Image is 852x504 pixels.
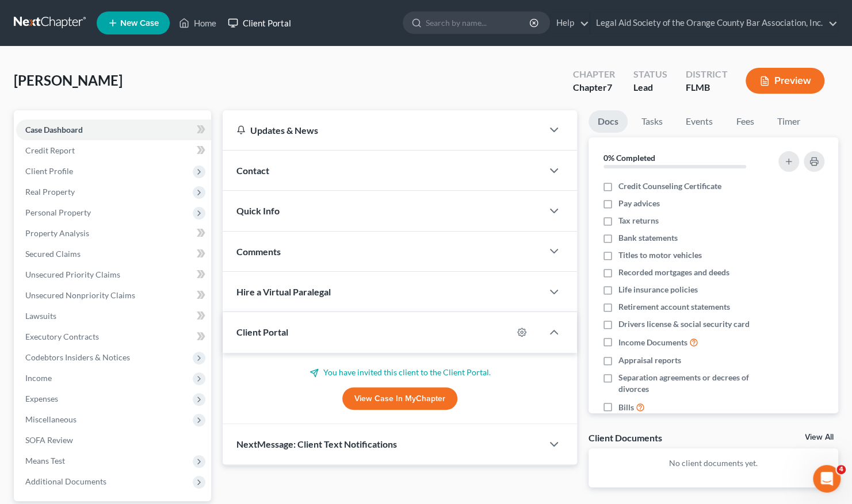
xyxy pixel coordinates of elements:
p: No client documents yet. [598,457,829,469]
iframe: Intercom live chat [813,465,840,493]
span: Bills [618,402,634,413]
span: Separation agreements or decrees of divorces [618,372,766,395]
span: Means Test [25,456,65,465]
a: Fees [727,110,763,133]
span: Codebtors Insiders & Notices [25,352,130,362]
a: Property Analysis [16,223,211,244]
span: New Case [120,19,159,28]
span: Property Analysis [25,228,89,238]
span: SOFA Review [25,435,73,445]
div: Chapter [573,68,615,81]
a: Lawsuits [16,306,211,326]
span: Executory Contracts [25,332,99,341]
input: Search by name... [426,12,531,33]
a: Home [173,13,222,33]
a: Help [551,13,589,33]
span: Titles to motor vehicles [618,249,702,261]
a: Client Portal [222,13,297,33]
a: SOFA Review [16,430,211,451]
span: Quick Info [236,205,280,216]
span: Case Dashboard [25,125,83,134]
a: Credit Report [16,140,211,161]
a: View All [805,433,834,441]
a: Docs [589,110,628,133]
span: Bank statements [618,232,678,244]
a: View Case in MyChapter [342,387,457,410]
div: Lead [633,81,667,94]
span: Real Property [25,187,75,197]
span: Retirement account statements [618,301,730,313]
strong: 0% Completed [603,153,655,163]
a: Events [677,110,722,133]
div: District [686,68,727,81]
div: Status [633,68,667,81]
a: Unsecured Nonpriority Claims [16,285,211,306]
span: Miscellaneous [25,414,77,424]
span: Contact [236,165,269,176]
span: Comments [236,246,281,257]
button: Preview [746,68,824,94]
span: NextMessage: Client Text Notifications [236,438,397,449]
span: Lawsuits [25,311,56,321]
div: Updates & News [236,124,529,136]
a: Unsecured Priority Claims [16,264,211,285]
span: Unsecured Nonpriority Claims [25,290,135,300]
span: Client Profile [25,166,73,176]
span: Pay advices [618,198,660,209]
a: Secured Claims [16,244,211,264]
span: Personal Property [25,207,91,217]
span: Credit Counseling Certificate [618,180,721,192]
span: Recorded mortgages and deeds [618,267,729,278]
a: Legal Aid Society of the Orange County Bar Association, Inc. [590,13,838,33]
span: Tax returns [618,215,659,226]
span: Unsecured Priority Claims [25,270,120,279]
span: Income Documents [618,337,687,348]
span: 7 [607,82,612,93]
span: Income [25,373,52,383]
span: Expenses [25,394,58,403]
span: Client Portal [236,326,288,337]
p: You have invited this client to the Client Portal. [236,367,563,378]
span: Life insurance policies [618,284,698,295]
div: Chapter [573,81,615,94]
span: Appraisal reports [618,355,681,366]
a: Executory Contracts [16,326,211,347]
span: [PERSON_NAME] [14,72,123,89]
span: Drivers license & social security card [618,318,750,330]
div: FLMB [686,81,727,94]
span: Credit Report [25,145,75,155]
a: Tasks [632,110,672,133]
a: Case Dashboard [16,120,211,140]
div: Client Documents [589,432,662,444]
span: Additional Documents [25,476,106,486]
span: Hire a Virtual Paralegal [236,286,331,297]
a: Timer [768,110,809,133]
span: 4 [836,465,846,474]
span: Secured Claims [25,249,81,259]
